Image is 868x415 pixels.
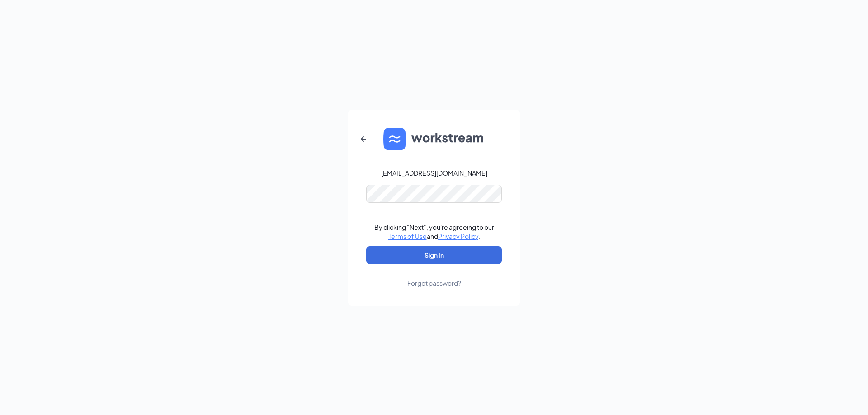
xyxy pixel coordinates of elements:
[358,134,369,145] svg: ArrowLeftNew
[353,128,374,150] button: ArrowLeftNew
[383,128,485,150] img: WS logo and Workstream text
[374,223,494,241] div: By clicking "Next", you're agreeing to our and .
[407,279,461,288] div: Forgot password?
[407,264,461,288] a: Forgot password?
[381,168,487,177] div: [EMAIL_ADDRESS][DOMAIN_NAME]
[366,246,502,264] button: Sign In
[438,232,478,240] a: Privacy Policy
[388,232,427,240] a: Terms of Use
